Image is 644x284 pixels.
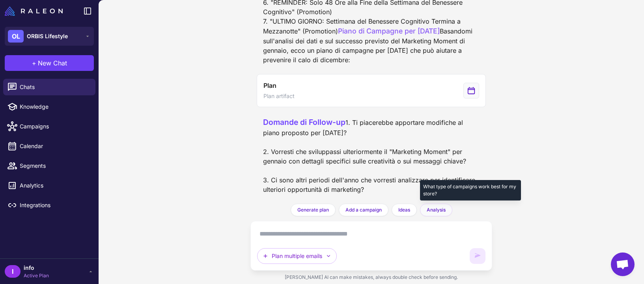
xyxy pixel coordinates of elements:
a: Analytics [3,177,95,194]
div: OL [8,30,24,43]
span: Calendar [20,142,89,150]
a: Campaigns [3,118,95,135]
span: Knowledge [20,102,89,111]
a: Knowledge [3,98,95,115]
div: I [5,265,21,278]
button: OLORBIS Lifestyle [5,27,94,46]
a: Aprire la chat [611,252,635,276]
div: [PERSON_NAME] AI can make mistakes, always double check before sending. [250,271,492,284]
span: Piano di Campagne per [DATE] [338,27,440,35]
button: +New Chat [5,55,94,71]
a: Integrations [3,197,95,213]
span: Segments [20,161,89,170]
button: View generated Plan [257,74,485,107]
button: Add a campaign [339,204,388,216]
button: Ideas [392,204,417,216]
span: Plan artifact [263,92,295,100]
span: Add a campaign [345,206,382,213]
div: 1. Ti piacerebbe apportare modifiche al piano proposto per [DATE]? 2. Vorresti che sviluppassi ul... [263,117,479,194]
span: ORBIS Lifestyle [27,32,68,41]
span: Ideas [398,206,410,213]
a: Segments [3,158,95,174]
span: Generate plan [297,206,329,213]
a: Calendar [3,138,95,154]
span: + [32,58,36,68]
span: Domande di Follow-up [263,117,345,127]
span: Integrations [20,201,89,210]
span: Analysis [427,206,446,213]
button: Plan multiple emails [257,248,337,264]
span: New Chat [38,58,67,68]
a: Chats [3,79,95,95]
span: Plan [263,81,276,90]
span: Analytics [20,181,89,190]
button: Generate plan [291,204,336,216]
span: info [24,264,49,272]
img: Raleon Logo [5,6,63,16]
span: Campaigns [20,122,89,131]
span: Chats [20,83,89,91]
button: Analysis [420,204,452,216]
span: Active Plan [24,272,49,279]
